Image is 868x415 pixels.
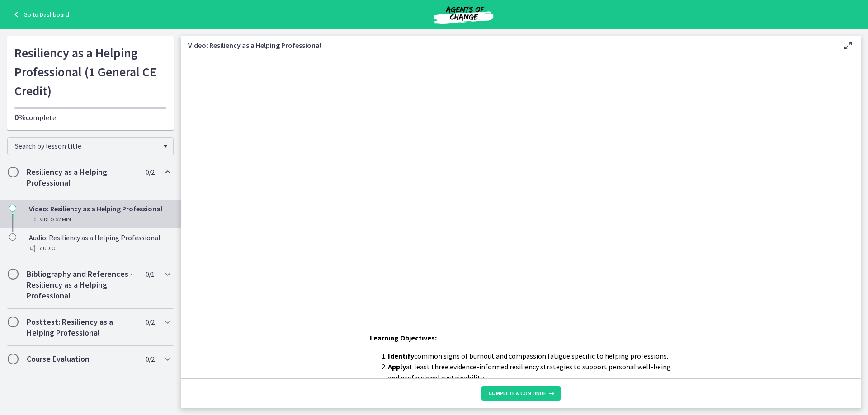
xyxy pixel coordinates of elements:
[188,40,828,51] h3: Video: Resiliency as a Helping Professional
[388,350,672,361] li: common signs of burnout and compassion fatigue specific to helping professions.
[54,214,71,225] span: · 52 min
[14,112,26,122] span: 0%
[14,112,166,123] p: complete
[7,137,174,155] div: Search by lesson title
[29,243,170,254] div: Audio
[370,333,437,342] span: Learning Objectives:
[181,55,861,312] iframe: Video Lesson
[15,141,159,150] span: Search by lesson title
[388,362,406,371] strong: Apply
[489,390,546,397] span: Complete & continue
[14,43,166,100] h1: Resiliency as a Helping Professional (1 General CE Credit)
[27,354,137,364] h2: Course Evaluation
[388,361,672,383] li: at least three evidence-informed resiliency strategies to support personal well-being and profess...
[146,167,154,177] span: 0 / 2
[29,214,170,225] div: Video
[388,351,414,360] strong: Identify
[11,9,69,20] a: Go to Dashboard
[27,167,137,188] h2: Resiliency as a Helping Professional
[29,232,170,254] div: Audio: Resiliency as a Helping Professional
[146,317,154,327] span: 0 / 2
[146,269,154,280] span: 0 / 1
[29,203,170,225] div: Video: Resiliency as a Helping Professional
[146,354,154,364] span: 0 / 2
[409,4,518,25] img: Agents of Change
[27,269,137,301] h2: Bibliography and References - Resiliency as a Helping Professional
[27,317,137,338] h2: Posttest: Resiliency as a Helping Professional
[481,386,561,401] button: Complete & continue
